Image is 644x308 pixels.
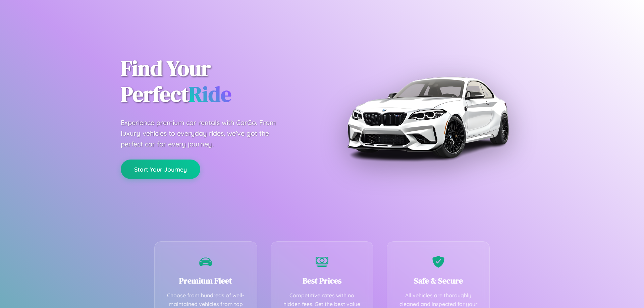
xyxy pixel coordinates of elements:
[121,56,312,107] h1: Find Your Perfect
[121,117,288,149] p: Experience premium car rentals with CarGo. From luxury vehicles to everyday rides, we've got the ...
[165,275,247,286] h3: Premium Fleet
[344,34,512,201] img: Premium BMW car rental vehicle
[189,79,231,109] span: Ride
[121,160,200,179] button: Start Your Journey
[281,275,363,286] h3: Best Prices
[397,275,479,286] h3: Safe & Secure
